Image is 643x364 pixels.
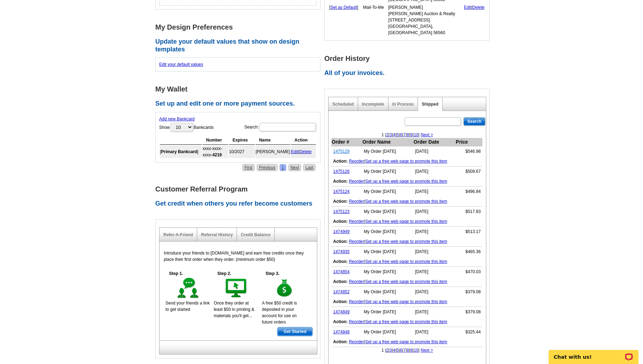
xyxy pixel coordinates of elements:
[288,164,301,171] a: Next
[155,24,324,31] h1: My Design Preferences
[365,339,447,344] a: Set up a free web page to promote this item
[333,199,348,204] b: Action:
[455,207,482,217] td: $517.83
[159,62,203,67] a: Edit your default values
[214,301,254,318] span: Once they order at least $50 in printing & materials you'll get...
[410,348,413,353] a: 9
[349,199,364,204] a: Reorder
[324,55,493,62] h1: Order History
[362,102,384,107] a: Incomplete
[349,179,364,184] a: Reorder
[331,138,362,146] th: Order #
[333,309,350,314] a: 1474849
[397,348,399,353] a: 5
[333,289,350,294] a: 1474852
[413,247,456,257] td: [DATE]
[333,249,350,254] a: 1474935
[421,348,433,353] a: Next >
[333,179,348,184] b: Action:
[155,186,324,193] h1: Customer Referral Program
[413,207,456,217] td: [DATE]
[365,299,447,304] a: Set up a free web page to promote this item
[277,327,313,336] a: Get Started
[277,327,312,336] span: Get Started
[229,136,255,145] th: Expires
[331,297,482,307] td: |
[166,270,187,277] h5: Step 1.
[365,319,447,324] a: Set up a free web page to promote this item
[349,319,364,324] a: Reorder
[455,187,482,197] td: $496.84
[463,4,485,36] td: |
[472,5,485,10] a: Delete
[332,102,354,107] a: Scheduled
[349,259,364,264] a: Reorder
[330,5,357,10] a: Set as Default
[333,319,348,324] b: Action:
[331,156,482,167] td: |
[386,132,388,137] a: 2
[349,239,364,244] a: Reorder
[365,219,447,224] a: Set up a free web page to promote this item
[362,267,413,277] td: My Order [DATE]
[331,337,482,347] td: |
[242,164,255,171] a: First
[331,237,482,247] td: |
[455,327,482,337] td: $325.44
[224,277,249,300] img: step-2.gif
[164,250,313,263] p: Introduce your friends to [DOMAIN_NAME] and earn free credits once they place their first order w...
[362,307,413,317] td: My Order [DATE]
[166,301,210,312] span: Send your friends a link to get started
[202,136,228,145] th: Number
[333,209,350,214] a: 1475123
[244,122,317,132] label: Search:
[214,270,235,277] h5: Step 2.
[331,196,482,207] td: |
[455,287,482,297] td: $379.08
[400,132,402,137] a: 6
[349,159,364,164] a: Reorder
[159,122,214,132] label: Show Bankcards
[176,277,200,300] img: step-1.gif
[400,348,402,353] a: 6
[349,299,364,304] a: Reorder
[212,152,222,157] strong: 4219
[407,132,409,137] a: 8
[333,169,350,174] a: 1475126
[262,301,297,325] span: A free $50 credit is deposited in your account for use on future orders
[170,123,193,132] select: ShowBankcards
[349,279,364,284] a: Reorder
[403,132,406,137] a: 7
[365,199,447,204] a: Set up a free web page to promote this item
[365,159,447,164] a: Set up a free web page to promote this item
[455,146,482,157] td: $546.98
[333,229,350,234] a: 1474949
[329,4,362,36] td: [ ]
[455,307,482,317] td: $379.08
[362,187,413,197] td: My Order [DATE]
[389,348,392,353] a: 3
[329,132,486,138] div: 1 | | | | | | | | | |
[362,138,413,146] th: Order Name
[229,145,255,158] td: 10/2027
[410,132,413,137] a: 9
[455,267,482,277] td: $470.03
[291,136,316,145] th: Action
[333,269,350,274] a: 1474854
[241,232,270,237] a: Credit Balance
[331,257,482,267] td: |
[413,138,456,146] th: Order Date
[262,270,283,277] h5: Step 3.
[362,146,413,157] td: My Order [DATE]
[413,307,456,317] td: [DATE]
[393,132,395,137] a: 4
[333,189,350,194] a: 1475124
[163,232,193,237] a: Refer-A-Friend
[155,38,324,53] h2: Update your default values that show on design templates
[331,317,482,327] td: |
[455,167,482,177] td: $509.67
[362,327,413,337] td: My Order [DATE]
[260,123,316,131] input: Search:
